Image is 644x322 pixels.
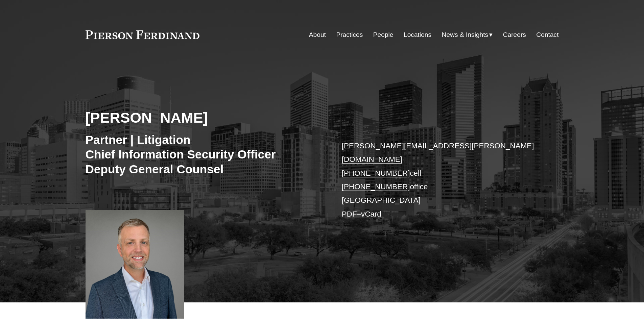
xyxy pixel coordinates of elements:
a: People [373,28,393,41]
a: [PHONE_NUMBER] [342,169,410,177]
a: folder dropdown [442,28,493,41]
p: cell office [GEOGRAPHIC_DATA] – [342,139,539,221]
h2: [PERSON_NAME] [86,109,322,126]
span: News & Insights [442,29,488,41]
a: vCard [361,210,381,218]
h3: Partner | Litigation Chief Information Security Officer Deputy General Counsel [86,132,322,177]
a: Careers [503,28,526,41]
a: [PHONE_NUMBER] [342,182,410,191]
a: Locations [404,28,431,41]
a: Contact [536,28,558,41]
a: [PERSON_NAME][EMAIL_ADDRESS][PERSON_NAME][DOMAIN_NAME] [342,142,534,164]
a: About [309,28,326,41]
a: Practices [336,28,363,41]
a: PDF [342,210,357,218]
